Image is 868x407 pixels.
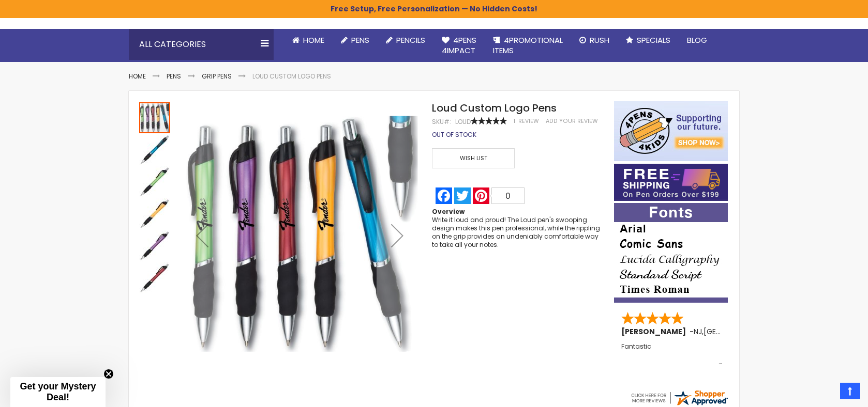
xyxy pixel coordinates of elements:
[351,35,369,45] span: Pens
[432,130,476,139] span: Out of stock
[167,72,181,81] a: Pens
[377,101,418,369] div: Next
[690,326,780,337] span: - ,
[618,29,679,52] a: Specials
[252,72,331,81] li: Loud Custom Logo Pens
[506,192,511,200] span: 0
[139,101,171,133] div: Loud Custom Logo Pens
[129,29,274,60] div: All Categories
[432,148,515,168] span: Wish List
[139,197,171,229] div: Loud Custom Logo Pens
[139,134,170,165] img: Loud Custom Logo Pens
[378,29,433,52] a: Pencils
[333,29,378,52] a: Pens
[435,187,453,204] a: Facebook
[139,198,170,229] img: Loud Custom Logo Pens
[514,117,541,125] a: 1 Review
[10,377,106,407] div: Get your Mystery Deal!Close teaser
[590,35,609,45] span: Rush
[432,216,604,249] div: Write it loud and proud! The Loud pen's swooping design makes this pen professional, while the ri...
[432,131,476,139] div: Availability
[432,148,518,168] a: Wish List
[139,230,170,261] img: Loud Custom Logo Pens
[20,381,96,402] span: Get your Mystery Deal!
[453,187,472,204] a: Twitter
[472,187,526,204] a: Pinterest0
[455,118,471,126] div: Loud
[514,117,515,125] span: 1
[182,101,223,369] div: Previous
[442,35,476,56] span: 4Pens 4impact
[783,379,868,407] iframe: Google Customer Reviews
[432,101,557,115] span: Loud Custom Logo Pens
[571,29,618,52] a: Rush
[485,29,571,62] a: 4PROMOTIONALITEMS
[139,133,171,165] div: Loud Custom Logo Pens
[129,72,146,81] a: Home
[518,117,539,125] span: Review
[630,388,729,407] img: 4pens.com widget logo
[687,35,707,45] span: Blog
[139,229,171,261] div: Loud Custom Logo Pens
[637,35,670,45] span: Specials
[433,29,485,62] a: 4Pens4impact
[493,35,563,56] span: 4PROMOTIONAL ITEMS
[614,164,728,201] img: Free shipping on orders over $199
[284,29,333,52] a: Home
[694,326,702,337] span: NJ
[679,29,715,52] a: Blog
[621,343,722,365] div: Fantastic
[621,326,690,337] span: [PERSON_NAME]
[396,35,425,45] span: Pencils
[432,207,465,216] strong: Overview
[139,262,170,293] img: Loud Custom Logo Pens
[103,369,114,379] button: Close teaser
[303,35,324,45] span: Home
[139,166,170,197] img: Loud Custom Logo Pens
[471,117,507,124] div: 100%
[182,116,418,352] img: Loud Custom Logo Pens
[202,72,232,81] a: Grip Pens
[614,101,728,161] img: 4pens 4 kids
[139,261,170,293] div: Loud Custom Logo Pens
[139,165,171,197] div: Loud Custom Logo Pens
[432,117,451,126] strong: SKU
[546,117,598,125] a: Add Your Review
[704,326,780,337] span: [GEOGRAPHIC_DATA]
[614,203,728,303] img: font-personalization-examples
